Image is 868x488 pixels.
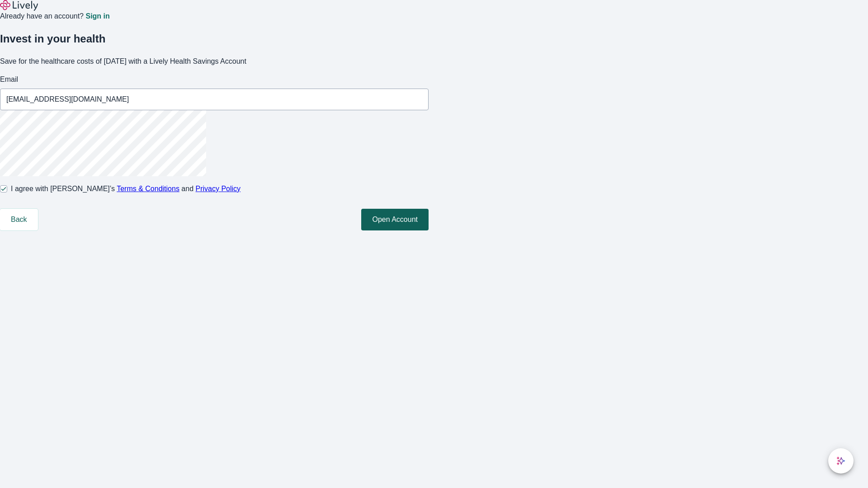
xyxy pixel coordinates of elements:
button: Open Account [361,209,429,230]
button: chat [828,448,854,474]
svg: Lively AI Assistant [836,456,845,465]
span: I agree with [PERSON_NAME]’s and [11,183,241,194]
a: Terms & Conditions [117,185,179,192]
a: Privacy Policy [196,185,241,192]
a: Sign in [85,13,109,20]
